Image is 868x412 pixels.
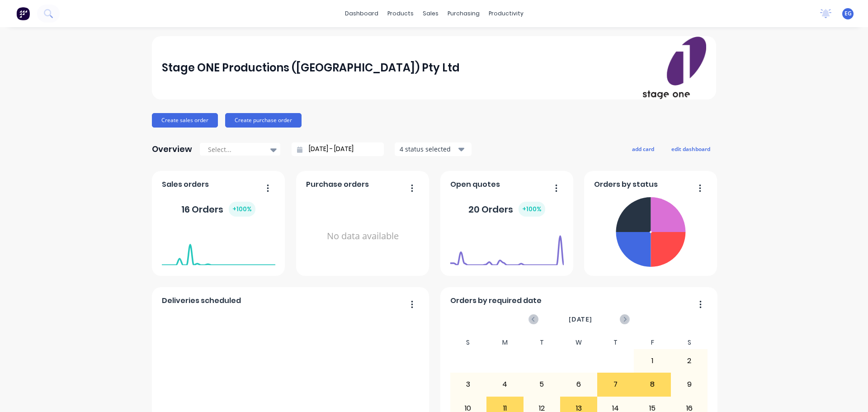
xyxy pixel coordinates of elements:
button: 4 status selected [395,142,472,156]
div: 8 [634,373,670,396]
div: 1 [634,350,670,372]
span: EG [844,9,852,18]
span: Orders by status [594,179,658,190]
div: + 100 % [229,202,255,217]
div: 3 [450,373,486,396]
div: Overview [152,140,192,158]
span: [DATE] [569,314,592,324]
span: Sales orders [162,179,209,190]
div: F [634,336,671,349]
span: Open quotes [450,179,500,190]
div: 7 [598,373,634,396]
div: T [524,336,561,349]
div: sales [418,7,443,20]
div: 4 status selected [400,144,457,154]
div: productivity [484,7,528,20]
a: dashboard [340,7,383,20]
span: Purchase orders [306,179,369,190]
div: products [383,7,418,20]
div: T [597,336,634,349]
div: No data available [306,194,420,279]
button: edit dashboard [665,143,716,155]
button: Create purchase order [225,113,302,128]
span: Deliveries scheduled [162,295,241,306]
div: 2 [671,350,708,372]
div: 5 [524,373,560,396]
div: purchasing [443,7,484,20]
div: W [560,336,597,349]
div: 4 [487,373,523,396]
div: 6 [561,373,597,396]
button: add card [626,143,660,155]
div: Stage ONE Productions ([GEOGRAPHIC_DATA]) Pty Ltd [162,59,460,77]
div: M [486,336,524,349]
div: S [450,336,487,349]
button: Create sales order [152,113,218,128]
div: 9 [671,373,708,396]
div: + 100 % [519,202,545,217]
div: S [671,336,708,349]
div: 20 Orders [468,202,545,217]
img: Factory [16,7,30,20]
img: Stage ONE Productions (VIC) Pty Ltd [643,37,706,99]
div: 16 Orders [181,202,255,217]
